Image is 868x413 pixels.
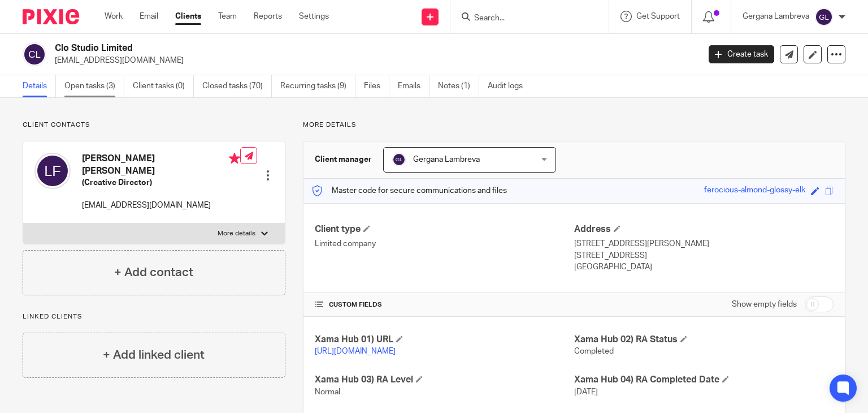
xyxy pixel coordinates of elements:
h4: CUSTOM FIELDS [315,300,574,309]
img: svg%3E [34,153,71,189]
img: svg%3E [23,42,46,66]
a: Work [105,11,123,22]
span: Normal [315,388,340,396]
a: Client tasks (0) [133,75,194,97]
a: Email [140,11,158,22]
a: Reports [254,11,282,22]
p: [STREET_ADDRESS] [574,250,834,261]
a: Settings [299,11,329,22]
p: [STREET_ADDRESS][PERSON_NAME] [574,238,834,249]
h4: Xama Hub 02) RA Status [574,334,834,346]
a: Audit logs [488,75,531,97]
a: Files [364,75,389,97]
p: More details [218,229,255,238]
h4: [PERSON_NAME] [PERSON_NAME] [82,153,240,177]
p: Client contacts [23,121,285,130]
a: Create task [709,45,774,63]
p: Linked clients [23,312,285,321]
img: svg%3E [392,153,406,166]
a: Recurring tasks (9) [280,75,355,97]
h4: Xama Hub 01) URL [315,334,574,346]
a: Open tasks (3) [64,75,124,97]
p: Gergana Lambreva [743,11,809,22]
input: Search [473,14,575,24]
a: Emails [398,75,429,97]
a: Details [23,75,56,97]
h2: Clo Studio Limited [55,42,565,54]
img: svg%3E [815,8,833,26]
div: ferocious-almond-glossy-elk [704,184,805,197]
p: [GEOGRAPHIC_DATA] [574,261,834,273]
h4: Address [574,223,834,235]
h4: + Add contact [114,264,193,281]
h4: Xama Hub 04) RA Completed Date [574,374,834,386]
img: Pixie [23,9,79,24]
h5: (Creative Director) [82,177,240,188]
p: Master code for secure communications and files [312,185,507,196]
span: Gergana Lambreva [413,156,480,164]
p: [EMAIL_ADDRESS][DOMAIN_NAME] [82,200,240,211]
span: Get Support [636,12,680,20]
a: [URL][DOMAIN_NAME] [315,347,396,355]
span: [DATE] [574,388,598,396]
h4: + Add linked client [103,346,205,364]
h4: Client type [315,223,574,235]
a: Team [218,11,237,22]
p: Limited company [315,238,574,249]
a: Clients [175,11,201,22]
h4: Xama Hub 03) RA Level [315,374,574,386]
a: Closed tasks (70) [202,75,272,97]
p: [EMAIL_ADDRESS][DOMAIN_NAME] [55,55,692,66]
h3: Client manager [315,154,372,165]
label: Show empty fields [732,299,797,310]
a: Notes (1) [438,75,479,97]
i: Primary [229,153,240,164]
p: More details [303,121,845,130]
span: Completed [574,347,614,355]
